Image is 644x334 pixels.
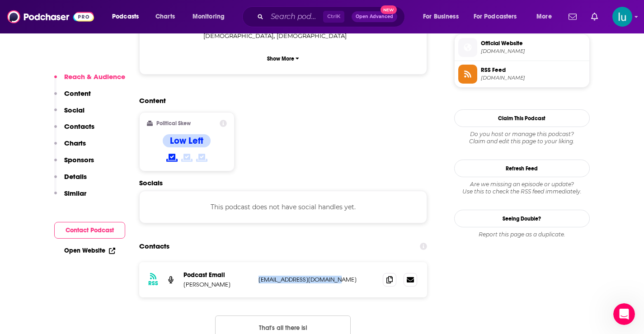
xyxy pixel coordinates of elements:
h2: Content [139,96,420,105]
p: Content [64,89,91,98]
button: Contact Podcast [54,222,125,239]
button: Show profile menu [612,7,632,27]
button: Sponsors [54,155,94,172]
a: Charts [150,9,180,24]
img: User Profile [612,7,632,27]
iframe: Intercom live chat [613,303,635,325]
div: Are we missing an episode or update? Use this to check the RSS feed immediately. [454,181,590,195]
button: open menu [106,9,150,24]
span: creativeprocess.info [481,48,586,55]
p: Details [64,172,87,181]
a: Open Website [64,247,115,254]
span: Monitoring [193,10,225,23]
span: thecreativeprocess.squarespace.com [481,75,586,81]
button: open menu [530,9,563,24]
span: Charts [155,10,175,23]
p: [PERSON_NAME] [183,281,251,288]
p: Show More [267,56,294,62]
p: Contacts [64,122,94,131]
p: Social [64,106,85,114]
a: RSS Feed[DOMAIN_NAME] [458,65,586,84]
button: Content [54,89,91,106]
p: Sponsors [64,155,94,164]
span: Podcasts [112,10,139,23]
span: RSS Feed [481,66,586,74]
button: Show More [147,50,420,67]
button: open menu [186,9,236,24]
p: Similar [64,189,86,198]
button: Claim This Podcast [454,109,590,127]
button: Social [54,106,85,122]
span: Ctrl K [323,11,344,23]
span: , [203,31,275,41]
span: Logged in as lusodano [612,7,632,27]
img: Podchaser - Follow, Share and Rate Podcasts [7,8,94,25]
span: [DEMOGRAPHIC_DATA] [203,32,273,39]
p: [EMAIL_ADDRESS][DOMAIN_NAME] [259,276,376,283]
div: This podcast does not have social handles yet. [139,191,428,223]
button: Charts [54,139,86,155]
button: Open AdvancedNew [352,11,397,22]
h3: RSS [148,280,158,287]
input: Search podcasts, credits, & more... [267,9,323,24]
p: Reach & Audience [64,72,125,81]
h4: Low Left [170,135,203,146]
p: Podcast Email [183,271,251,279]
p: Charts [64,139,86,147]
div: Report this page as a duplicate. [454,231,590,238]
span: More [536,10,552,23]
span: New [381,5,397,14]
span: [DEMOGRAPHIC_DATA] [277,32,347,39]
h2: Socials [139,179,428,187]
span: Official Website [481,39,586,47]
button: open menu [468,9,530,24]
div: Search podcasts, credits, & more... [251,6,414,27]
button: Contacts [54,122,94,139]
a: Seeing Double? [454,210,590,227]
h2: Political Skew [156,120,191,127]
button: open menu [417,9,470,24]
span: Do you host or manage this podcast? [454,131,590,138]
button: Similar [54,189,86,206]
a: Official Website[DOMAIN_NAME] [458,38,586,57]
span: Open Advanced [356,14,393,19]
a: Show notifications dropdown [588,9,602,24]
span: For Business [423,10,459,23]
a: Show notifications dropdown [565,9,580,24]
button: Refresh Feed [454,160,590,177]
span: For Podcasters [474,10,517,23]
div: Claim and edit this page to your liking. [454,131,590,145]
h2: Contacts [139,238,169,255]
button: Details [54,172,87,189]
button: Reach & Audience [54,72,125,89]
